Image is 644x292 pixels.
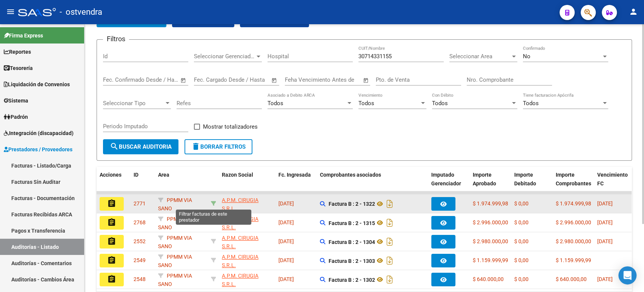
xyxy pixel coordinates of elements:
mat-icon: search [110,142,119,151]
span: - ostvendra [60,4,102,20]
span: $ 0,00 [514,219,529,225]
input: Start date [194,76,218,83]
span: Buscar Auditoria [110,143,172,150]
button: Open calendar [179,76,188,85]
span: 2548 [134,276,146,282]
span: Seleccionar Area [449,53,510,60]
span: Seleccionar Gerenciador [194,53,255,60]
datatable-header-cell: ID [131,167,155,200]
span: $ 2.996.000,00 [556,219,591,225]
span: [DATE] [597,219,613,225]
mat-icon: assignment [107,199,116,208]
span: 2771 [134,200,146,207]
span: $ 1.974.999,98 [473,200,508,207]
span: A.P.M. CIRUGIA S.R.L. [222,197,258,212]
mat-icon: delete [191,142,200,151]
div: - 30714331155 [222,253,272,269]
span: Todos [358,100,374,107]
span: Borrar Filtros [191,143,246,150]
datatable-header-cell: Importe Aprobado [470,167,511,200]
mat-icon: menu [6,7,15,16]
i: Descargar documento [385,217,395,229]
span: $ 2.996.000,00 [473,219,508,225]
span: $ 2.980.000,00 [473,238,508,244]
i: Descargar documento [385,255,395,267]
span: $ 0,00 [514,257,529,263]
span: $ 1.974.999,98 [556,200,591,207]
span: A.P.M. CIRUGIA S.R.L. [222,235,258,250]
datatable-header-cell: Comprobantes asociados [317,167,428,200]
strong: Factura B : 2 - 1322 [329,201,375,207]
span: Reportes [4,48,31,56]
span: Todos [523,100,539,107]
span: $ 640.000,00 [473,276,504,282]
button: Open calendar [362,76,370,85]
mat-icon: assignment [107,256,116,265]
span: Integración (discapacidad) [4,129,74,137]
span: A.P.M. CIRUGIA S.R.L. [222,273,258,287]
span: [DATE] [278,219,294,225]
span: Comprobantes asociados [320,172,381,178]
div: - 30714331155 [222,215,272,231]
span: Seleccionar Tipo [103,100,164,107]
span: 2552 [134,238,146,244]
span: Vencimiento FC [597,172,628,186]
span: 2549 [134,257,146,263]
span: [DATE] [278,276,294,282]
datatable-header-cell: Importe Comprobantes [553,167,594,200]
span: Todos [267,100,283,107]
span: PPMM VIA SANO [158,273,192,287]
datatable-header-cell: Razon Social [219,167,275,200]
input: Start date [103,76,128,83]
i: Descargar documento [385,273,395,286]
span: 2768 [134,219,146,225]
span: [DATE] [278,257,294,263]
strong: Factura B : 2 - 1315 [329,220,375,226]
datatable-header-cell: Imputado Gerenciador [428,167,470,200]
div: - 30714331155 [222,196,272,212]
span: [DATE] [278,238,294,244]
span: ID [134,172,138,178]
span: Padrón [4,113,28,121]
span: $ 2.980.000,00 [556,238,591,244]
strong: Factura B : 2 - 1302 [329,276,375,283]
button: Buscar Auditoria [103,139,178,154]
span: Mostrar totalizadores [203,122,258,131]
span: Acciones [100,172,121,178]
span: $ 0,00 [514,200,529,207]
span: $ 1.159.999,99 [556,257,591,263]
span: [DATE] [597,238,613,244]
mat-icon: assignment [107,275,116,284]
datatable-header-cell: Area [155,167,208,200]
span: $ 640.000,00 [556,276,587,282]
input: End date [225,76,262,83]
button: Open calendar [270,76,279,85]
mat-icon: person [629,7,638,16]
i: Descargar documento [385,236,395,248]
i: Descargar documento [385,198,395,210]
span: PPMM VIA SANO [158,254,192,269]
span: $ 1.159.999,99 [473,257,508,263]
datatable-header-cell: Vencimiento FC [594,167,636,200]
span: [DATE] [278,200,294,207]
span: Importe Debitado [514,172,536,186]
strong: Factura B : 2 - 1304 [329,239,375,245]
span: Importe Aprobado [473,172,496,186]
datatable-header-cell: Acciones [97,167,131,200]
span: Todos [432,100,448,107]
datatable-header-cell: Fc. Ingresada [275,167,317,200]
div: - 30714331155 [222,272,272,287]
span: [DATE] [597,276,613,282]
span: Prestadores / Proveedores [4,145,72,154]
input: End date [134,76,171,83]
span: Razon Social [222,172,253,178]
span: Fc. Ingresada [278,172,311,178]
mat-icon: assignment [107,218,116,227]
datatable-header-cell: Importe Debitado [511,167,553,200]
span: Liquidación de Convenios [4,80,70,89]
span: PPMM VIA SANO [158,235,192,250]
div: - 30714331155 [222,234,272,250]
span: A.P.M. CIRUGIA S.R.L. [222,254,258,269]
strong: Factura B : 2 - 1303 [329,258,375,264]
span: Firma Express [4,31,43,40]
